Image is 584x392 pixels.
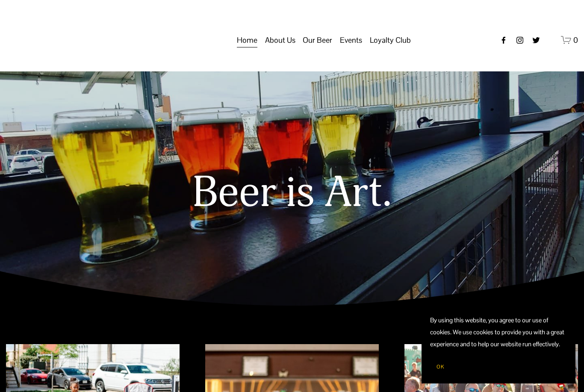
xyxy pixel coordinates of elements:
span: 0 [573,35,578,45]
span: Events [340,33,362,47]
a: folder dropdown [303,32,332,48]
a: folder dropdown [340,32,362,48]
span: Our Beer [303,33,332,47]
span: About Us [265,33,295,47]
span: Loyalty Club [370,33,411,47]
img: Two Docs Brewing Co. [6,14,102,66]
h1: Beer is Art. [6,169,578,217]
p: By using this website, you agree to our use of cookies. We use cookies to provide you with a grea... [430,314,567,350]
section: Cookie banner [422,306,575,383]
button: OK [430,359,451,375]
a: folder dropdown [265,32,295,48]
a: 0 items in cart [561,35,578,45]
a: twitter-unauth [532,36,540,44]
a: folder dropdown [370,32,411,48]
a: instagram-unauth [516,36,524,44]
span: OK [437,363,444,370]
a: Facebook [499,36,508,44]
a: Home [237,32,257,48]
